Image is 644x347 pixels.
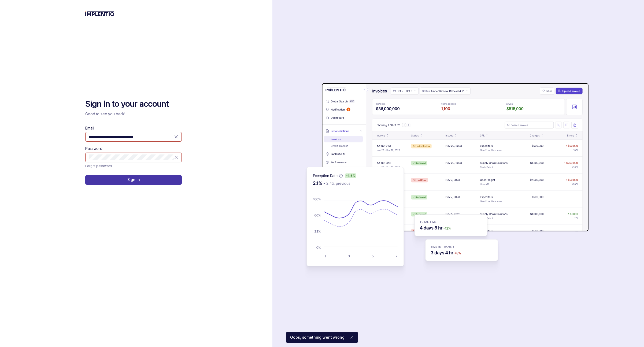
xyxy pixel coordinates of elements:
img: signin-background.svg [288,66,591,281]
img: logo [85,11,114,16]
label: Password [85,146,102,151]
label: Email [85,125,94,131]
button: Sign In [85,175,182,185]
h2: Sign in to your account [85,99,182,109]
p: Good to see you back! [85,111,182,117]
p: Sign In [127,177,140,182]
p: Oops, something went wrong. [290,335,345,340]
p: Forgot password [85,163,112,169]
a: Link Forgot password [85,163,112,169]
